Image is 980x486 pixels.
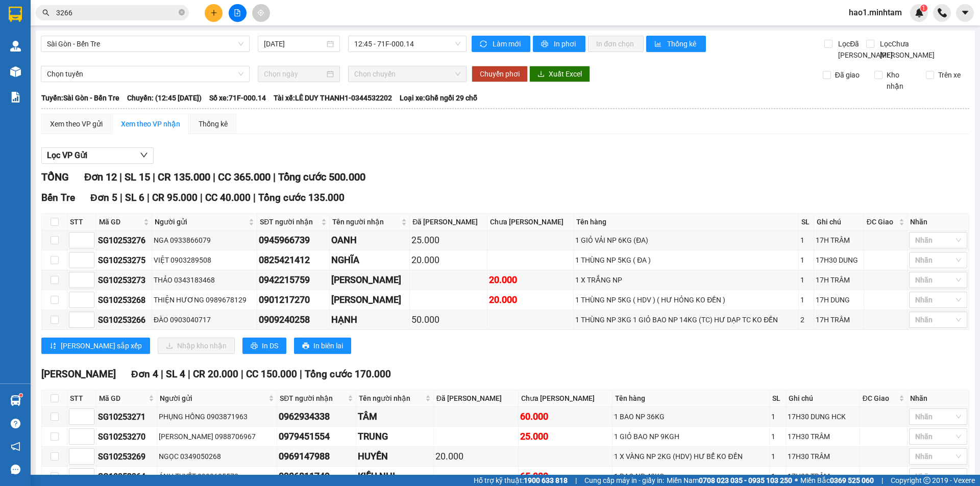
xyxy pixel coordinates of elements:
[330,250,410,270] td: NGHĨA
[331,273,408,287] div: [PERSON_NAME]
[800,274,812,286] div: 1
[788,411,857,422] div: 17H30 DUNG HCK
[96,407,157,427] td: SG10253271
[262,340,278,351] span: In DS
[358,429,431,444] div: TRUNG
[252,4,270,22] button: aim
[47,149,87,162] span: Lọc VP Gửi
[358,469,431,483] div: KIỀU NHI
[816,254,862,266] div: 17H30 DUNG
[99,393,146,404] span: Mã GD
[332,216,399,227] span: Tên người nhận
[125,171,150,183] span: SL 15
[166,368,185,380] span: SL 4
[294,338,351,354] button: printerIn biên lai
[654,40,663,48] span: bar-chart
[524,476,568,484] strong: 1900 633 818
[474,475,568,486] span: Hỗ trợ kỹ thuật:
[770,390,786,407] th: SL
[98,470,155,483] div: SG10253264
[472,36,530,52] button: syncLàm mới
[356,427,433,447] td: TRUNG
[614,471,768,482] div: 1 BAO NP 43KG
[159,471,275,482] div: ÁNH TUYẾT 0909685572
[788,431,857,442] div: 17H30 TRÂM
[41,94,119,102] b: Tuyến: Sài Gòn - Bến Tre
[541,40,550,48] span: printer
[11,419,20,428] span: question-circle
[575,254,797,266] div: 1 THÙNG NP 5KG ( ĐA )
[98,274,150,287] div: SG10253273
[795,478,798,482] span: ⚪️
[98,450,155,463] div: SG10253269
[788,471,857,482] div: 17H30 TRÂM
[120,192,122,203] span: |
[279,469,354,483] div: 0906811749
[771,451,784,462] div: 1
[96,250,152,270] td: SG10253275
[961,8,970,17] span: caret-down
[131,368,158,380] span: Đơn 4
[831,69,864,81] span: Đã giao
[160,393,266,404] span: Người gửi
[841,6,910,19] span: hao1.minhtam
[258,192,345,203] span: Tổng cước 135.000
[273,171,276,183] span: |
[10,395,21,406] img: warehouse-icon
[96,310,152,330] td: SG10253266
[259,293,328,307] div: 0901217270
[140,151,148,159] span: down
[90,192,117,203] span: Đơn 5
[529,66,590,82] button: downloadXuất Excel
[200,192,203,203] span: |
[814,214,864,231] th: Ghi chú
[56,7,177,18] input: Tìm tên, số ĐT hoặc mã đơn
[10,66,21,77] img: warehouse-icon
[302,342,309,350] span: printer
[331,313,408,327] div: HẠNH
[280,393,346,404] span: SĐT người nhận
[257,310,330,330] td: 0909240258
[863,393,897,404] span: ĐC Giao
[331,253,408,267] div: NGHĨA
[915,8,924,17] img: icon-new-feature
[330,290,410,310] td: KIM NGÂN
[41,192,75,203] span: Bến Tre
[161,368,163,380] span: |
[956,4,974,22] button: caret-down
[667,38,698,49] span: Thống kê
[259,273,328,287] div: 0942215759
[519,390,613,407] th: Chưa [PERSON_NAME]
[98,254,150,267] div: SG10253275
[213,171,215,183] span: |
[10,41,21,52] img: warehouse-icon
[98,294,150,306] div: SG10253268
[229,4,247,22] button: file-add
[11,465,20,474] span: message
[234,9,241,16] span: file-add
[188,368,190,380] span: |
[489,273,572,287] div: 20.000
[246,368,297,380] span: CC 150.000
[154,274,255,286] div: THẢO 0343183468
[19,394,22,397] sup: 1
[867,216,897,227] span: ĐC Giao
[154,314,255,325] div: ĐÀO 0903040717
[242,338,286,354] button: printerIn DS
[279,429,354,444] div: 0979451554
[520,410,611,424] div: 60.000
[575,274,797,286] div: 1 X TRẮNG NP
[259,253,328,267] div: 0825421412
[305,368,391,380] span: Tổng cước 170.000
[98,234,150,247] div: SG10253276
[800,235,812,246] div: 1
[41,338,150,354] button: sort-ascending[PERSON_NAME] sắp xếp
[158,171,210,183] span: CR 135.000
[411,233,485,247] div: 25.000
[786,390,860,407] th: Ghi chú
[159,431,275,442] div: [PERSON_NAME] 0988706967
[881,475,883,486] span: |
[575,475,577,486] span: |
[612,390,770,407] th: Tên hàng
[42,9,50,16] span: search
